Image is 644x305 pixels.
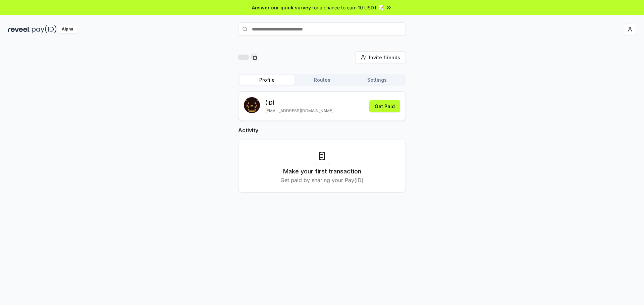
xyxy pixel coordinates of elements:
[58,25,77,33] div: Alpha
[369,54,400,61] span: Invite friends
[369,100,400,112] button: Get Paid
[8,25,31,33] img: reveel_dark
[265,108,333,113] p: [EMAIL_ADDRESS][DOMAIN_NAME]
[355,51,406,63] button: Invite friends
[32,25,57,33] img: pay_id
[265,99,333,107] p: (ID)
[283,167,361,176] h3: Make your first transaction
[350,75,405,85] button: Settings
[280,176,364,184] p: Get paid by sharing your Pay(ID)
[312,4,384,11] span: for a chance to earn 10 USDT 📝
[294,75,350,85] button: Routes
[238,126,406,134] h2: Activity
[239,75,294,85] button: Profile
[252,4,311,11] span: Answer our quick survey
